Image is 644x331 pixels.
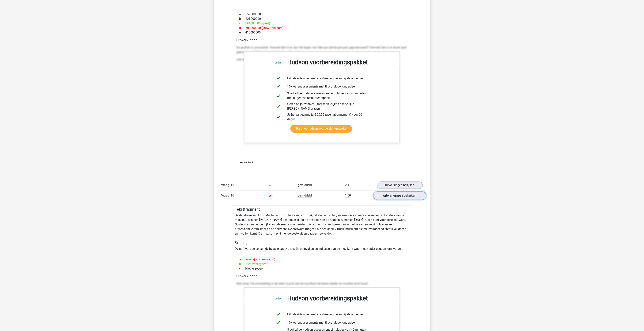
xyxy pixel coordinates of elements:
h4: Uitwerkingen [236,274,408,278]
a: Start het Hudson voorbereidingspakket [290,125,352,133]
div: 225000000 [236,17,408,21]
span: Geef feedback [238,161,253,164]
p: De grafiek is cumulatief. Hoeveel bier is er aan het begin van februari (einde januari) geproduce... [236,45,408,54]
span: 16 [231,194,234,197]
span: 2:11 [345,183,351,187]
div: 191000000 (goed) [236,21,408,26]
h5: Tekstfragment [235,207,409,212]
span: c [239,21,245,26]
span: gemiddeld [298,183,312,187]
div: Niet te zeggen [236,267,408,271]
span: a [239,257,245,262]
span: 15 [231,183,234,187]
span: Vraag [221,193,231,198]
span: b [239,262,245,267]
h5: Stelling [235,241,409,245]
div: 410000000 [236,30,408,35]
span: Vraag [221,183,231,188]
a: uitwerkingen bekijken [377,182,423,189]
div: 601000000 (jouw antwoord) [236,26,408,30]
span: e [239,30,245,35]
span: b [239,17,245,21]
span: c [239,267,245,271]
span: d [239,26,245,30]
div: Niet waar (goed) [236,262,408,267]
div: Waar (jouw antwoord) [236,257,408,262]
span: gemiddeld [298,194,312,198]
p: Niet waar. De rolverdeling in de tekst is juist dat de muzikant de beste ideeën en invallen eruit... [236,282,408,286]
h4: Uitwerkingen [236,38,408,42]
span: 1:00 [345,194,351,198]
div: 659000000 [236,12,408,17]
a: uitwerkingen bekijken [373,192,426,200]
p: 249-58=191 (in miljoenen liters) [236,57,408,62]
span: a [239,12,245,17]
